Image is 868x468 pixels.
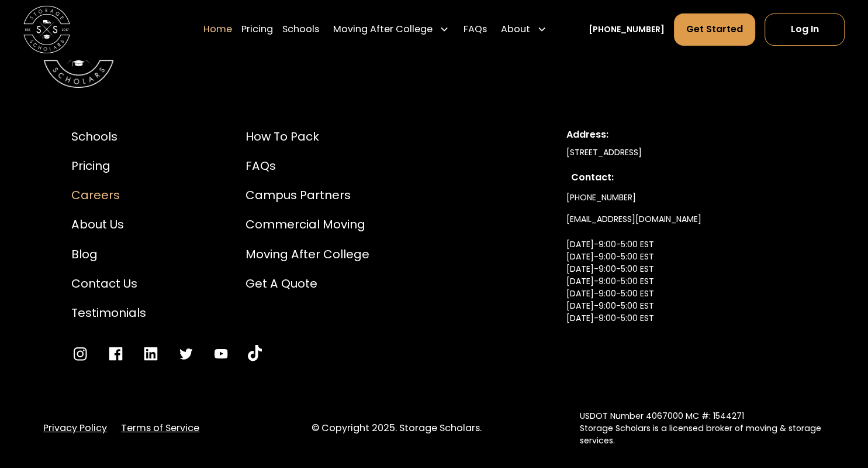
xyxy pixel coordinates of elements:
[203,13,232,46] a: Home
[566,146,797,159] div: [STREET_ADDRESS]
[333,22,433,36] div: Moving After College
[23,6,70,53] img: Storage Scholars main logo
[765,13,845,45] a: Log In
[566,128,797,142] div: Address:
[71,245,146,263] a: Blog
[245,186,369,204] a: Campus Partners
[121,421,199,435] a: Terms of Service
[43,421,107,435] a: Privacy Policy
[241,13,273,46] a: Pricing
[566,209,701,354] a: [EMAIL_ADDRESS][DOMAIN_NAME][DATE]-9:00-5:00 EST[DATE]-9:00-5:00 EST[DATE]-9:00-5:00 EST[DATE]-9:...
[566,187,636,209] a: [PHONE_NUMBER]
[245,128,369,145] a: How to Pack
[107,345,125,363] a: Go to Facebook
[248,345,262,363] a: Go to YouTube
[212,345,230,363] a: Go to YouTube
[580,410,825,447] div: USDOT Number 4067000 MC #: 1544271 Storage Scholars is a licensed broker of moving & storage serv...
[464,13,487,46] a: FAQs
[245,245,369,263] a: Moving After College
[71,345,89,363] a: Go to Instagram
[674,13,755,45] a: Get Started
[71,186,146,204] a: Careers
[282,13,319,46] a: Schools
[589,23,665,36] a: [PHONE_NUMBER]
[71,304,146,322] a: Testimonials
[571,170,792,185] div: Contact:
[501,22,530,36] div: About
[71,216,146,233] a: About Us
[177,345,195,363] a: Go to Twitter
[71,157,146,175] a: Pricing
[245,216,369,233] a: Commercial Moving
[142,345,160,363] a: Go to LinkedIn
[312,421,556,435] div: © Copyright 2025. Storage Scholars.
[71,275,146,292] a: Contact Us
[245,275,369,292] a: Get a Quote
[245,157,369,175] a: FAQs
[71,128,146,145] a: Schools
